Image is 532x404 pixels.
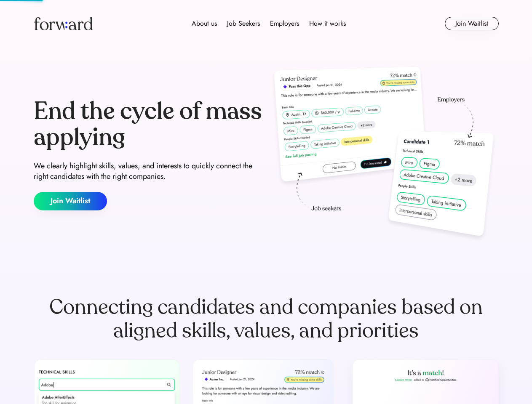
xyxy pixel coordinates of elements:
div: Employers [270,19,299,29]
button: Join Waitlist [34,192,107,210]
button: Join Waitlist [445,17,499,30]
div: End the cycle of mass applying [34,98,263,150]
img: Forward logo [34,17,93,30]
div: We clearly highlight skills, values, and interests to quickly connect the right candidates with t... [34,161,263,182]
div: Job Seekers [227,19,260,29]
div: How it works [309,19,346,29]
div: Connecting candidates and companies based on aligned skills, values, and priorities [34,295,499,343]
img: hero-image.png [270,64,499,245]
div: About us [192,19,217,29]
